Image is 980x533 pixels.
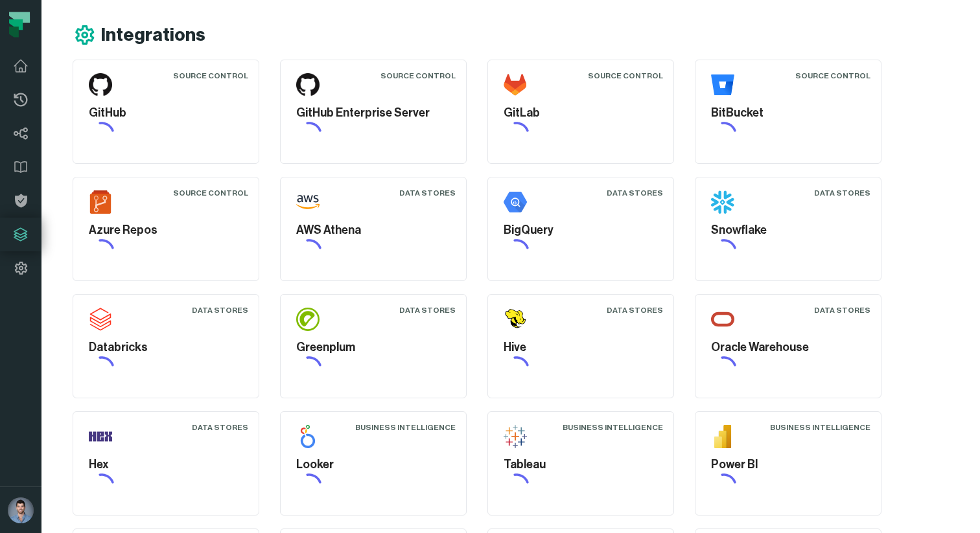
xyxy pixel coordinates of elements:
[399,188,456,198] div: Data Stores
[504,73,527,96] img: GitLab
[504,308,527,331] img: Hive
[296,425,320,448] img: Looker
[504,425,527,448] img: Tableau
[504,339,658,356] h5: Hive
[89,73,112,96] img: GitHub
[795,71,870,81] div: Source Control
[711,339,865,356] h5: Oracle Warehouse
[296,104,450,122] h5: GitHub Enterprise Server
[173,71,248,81] div: Source Control
[504,104,658,122] h5: GitLab
[296,308,320,331] img: Greenplum
[89,104,243,122] h5: GitHub
[296,73,320,96] img: GitHub Enterprise Server
[380,71,456,81] div: Source Control
[504,221,658,239] h5: BigQuery
[296,221,450,239] h5: AWS Athena
[89,425,112,448] img: Hex
[89,190,112,214] img: Azure Repos
[711,104,865,122] h5: BitBucket
[504,190,527,214] img: BigQuery
[8,497,34,523] img: avatar of Ori Machlis
[814,188,870,198] div: Data Stores
[192,305,248,315] div: Data Stores
[563,422,663,433] div: Business Intelligence
[192,422,248,433] div: Data Stores
[711,456,865,473] h5: Power BI
[607,305,663,315] div: Data Stores
[588,71,663,81] div: Source Control
[711,190,734,214] img: Snowflake
[296,339,450,356] h5: Greenplum
[296,190,320,214] img: AWS Athena
[711,221,865,239] h5: Snowflake
[89,456,243,473] h5: Hex
[504,456,658,473] h5: Tableau
[89,221,243,239] h5: Azure Repos
[607,188,663,198] div: Data Stores
[173,188,248,198] div: Source Control
[711,308,734,331] img: Oracle Warehouse
[355,422,456,433] div: Business Intelligence
[814,305,870,315] div: Data Stores
[89,308,112,331] img: Databricks
[770,422,870,433] div: Business Intelligence
[711,425,734,448] img: Power BI
[296,456,450,473] h5: Looker
[101,24,205,47] h1: Integrations
[399,305,456,315] div: Data Stores
[89,339,243,356] h5: Databricks
[711,73,734,96] img: BitBucket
